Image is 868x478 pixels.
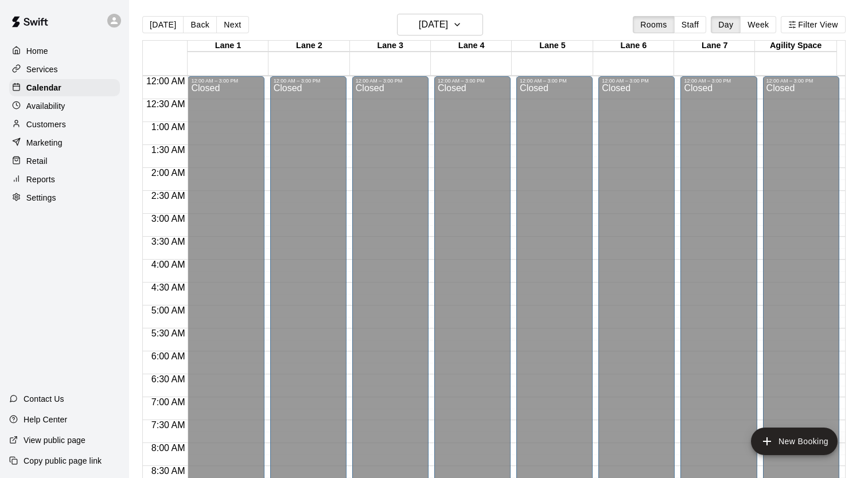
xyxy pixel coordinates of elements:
p: Copy public page link [24,455,102,467]
p: Reports [26,174,55,185]
div: 12:00 AM – 3:00 PM [356,78,425,84]
div: Lane 2 [268,41,349,52]
button: Rooms [633,16,674,33]
div: 12:00 AM – 3:00 PM [602,78,671,84]
div: 12:00 AM – 3:00 PM [438,78,507,84]
span: 6:30 AM [149,374,188,384]
a: Marketing [9,134,120,151]
span: 8:00 AM [149,443,188,453]
span: 7:00 AM [149,397,188,407]
h6: [DATE] [419,17,448,33]
div: 12:00 AM – 3:00 PM [520,78,589,84]
a: Retail [9,152,120,170]
span: 8:30 AM [149,466,188,476]
button: [DATE] [397,14,483,36]
p: Customers [26,119,66,130]
p: Availability [26,100,65,112]
button: Week [740,16,776,33]
span: 3:30 AM [149,237,188,246]
span: 1:00 AM [149,122,188,132]
a: Reports [9,171,120,188]
button: Back [183,16,217,33]
button: Staff [674,16,707,33]
div: Lane 3 [350,41,431,52]
a: Services [9,61,120,78]
a: Calendar [9,79,120,96]
div: 12:00 AM – 3:00 PM [191,78,260,84]
span: 1:30 AM [149,145,188,155]
span: 7:30 AM [149,420,188,430]
div: 12:00 AM – 3:00 PM [684,78,753,84]
div: Lane 1 [188,41,268,52]
button: Day [711,16,741,33]
button: Filter View [781,16,845,33]
p: Help Center [24,414,67,425]
p: Services [26,64,58,75]
span: 5:00 AM [149,305,188,315]
a: Home [9,42,120,60]
p: Marketing [26,137,63,148]
p: Home [26,45,48,57]
div: Agility Space [755,41,836,52]
button: [DATE] [142,16,184,33]
div: 12:00 AM – 3:00 PM [274,78,343,84]
button: add [751,428,838,455]
span: 12:00 AM [143,76,188,86]
p: View public page [24,434,85,446]
p: Contact Us [24,393,64,405]
a: Availability [9,97,120,115]
p: Retail [26,155,48,167]
a: Settings [9,189,120,206]
span: 2:30 AM [149,191,188,201]
span: 4:30 AM [149,283,188,292]
p: Settings [26,192,56,203]
span: 3:00 AM [149,214,188,224]
p: Calendar [26,82,61,93]
span: 12:30 AM [143,99,188,109]
div: Lane 5 [512,41,593,52]
button: Next [216,16,248,33]
a: Customers [9,116,120,133]
span: 6:00 AM [149,351,188,361]
div: Lane 4 [431,41,512,52]
div: 12:00 AM – 3:00 PM [766,78,836,84]
span: 5:30 AM [149,328,188,338]
div: Lane 6 [593,41,674,52]
span: 2:00 AM [149,168,188,178]
span: 4:00 AM [149,260,188,269]
div: Lane 7 [674,41,755,52]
